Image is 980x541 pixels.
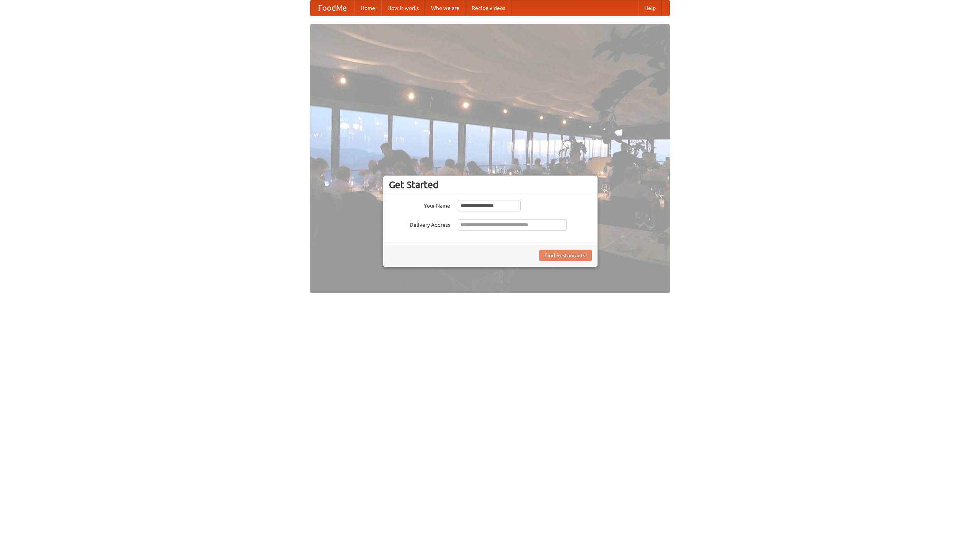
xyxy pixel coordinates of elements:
h3: Get Started [389,179,592,190]
label: Your Name [389,200,450,210]
a: FoodMe [310,0,354,16]
a: Help [638,0,662,16]
a: Home [354,0,381,16]
a: How it works [381,0,425,16]
a: Recipe videos [465,0,511,16]
a: Who we are [425,0,465,16]
button: Find Restaurants! [539,250,592,261]
label: Delivery Address [389,219,450,229]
